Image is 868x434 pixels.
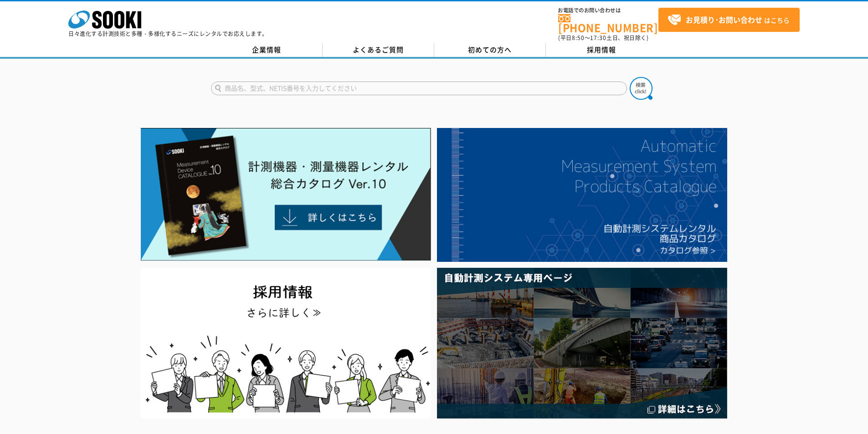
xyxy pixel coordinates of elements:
[211,43,323,57] a: 企業情報
[668,13,790,27] span: はこちら
[68,31,268,36] p: 日々進化する計測技術と多種・多様化するニーズにレンタルでお応えします。
[630,77,652,100] img: btn_search.png
[211,82,627,95] input: 商品名、型式、NETIS番号を入力してください
[437,128,727,262] img: 自動計測システムカタログ
[658,8,800,32] a: お見積り･お問い合わせはこちら
[437,268,727,419] img: 自動計測システム専用ページ
[141,268,431,419] img: SOOKI recruit
[590,34,606,42] span: 17:30
[141,128,431,261] img: Catalog Ver10
[323,43,434,57] a: よくあるご質問
[558,8,658,13] span: お電話でのお問い合わせは
[558,14,658,33] a: [PHONE_NUMBER]
[558,34,648,42] span: (平日 ～ 土日、祝日除く)
[468,45,512,55] span: 初めての方へ
[686,14,762,25] strong: お見積り･お問い合わせ
[572,34,585,42] span: 8:50
[434,43,546,57] a: 初めての方へ
[546,43,657,57] a: 採用情報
